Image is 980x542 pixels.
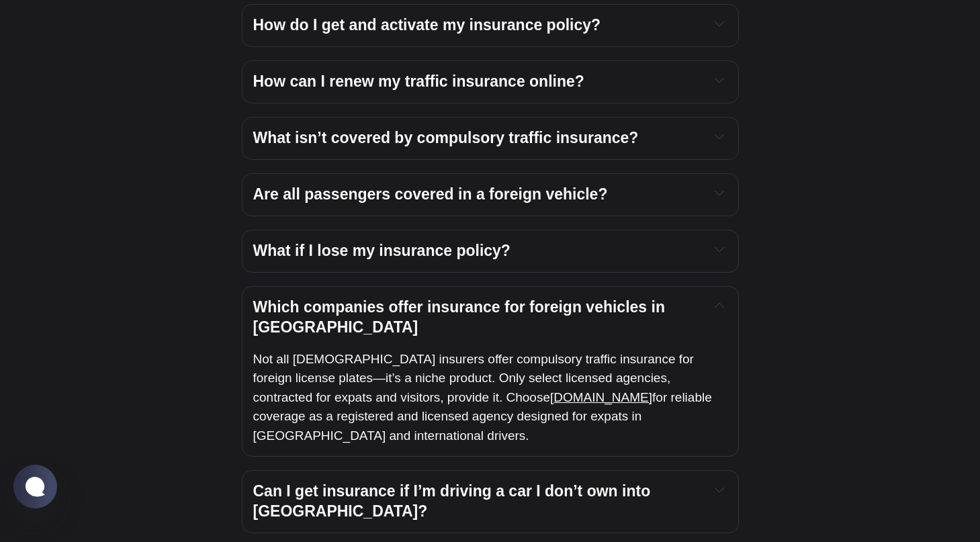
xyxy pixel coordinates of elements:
span: for reliable coverage as a registered and licensed agency designed for expats in [GEOGRAPHIC_DATA... [253,390,716,443]
button: Expand toggle to read content [712,185,727,201]
button: Expand toggle to read content [712,128,727,144]
span: What if I lose my insurance policy? [253,242,510,259]
button: Expand toggle to read content [712,241,727,257]
button: Expand toggle to read content [712,72,727,88]
button: Expand toggle to read content [712,298,727,314]
span: Can I get insurance if I’m driving a car I don’t own into [GEOGRAPHIC_DATA]? [253,482,655,520]
span: Are all passengers covered in a foreign vehicle? [253,185,608,203]
button: Expand toggle to read content [712,15,727,32]
span: How do I get and activate my insurance policy? [253,16,601,34]
span: How can I renew my traffic insurance online? [253,73,584,90]
span: What isn’t covered by compulsory traffic insurance? [253,129,639,146]
span: Which companies offer insurance for foreign vehicles in [GEOGRAPHIC_DATA] [253,298,670,336]
button: Expand toggle to read content [712,482,727,498]
a: [DOMAIN_NAME] [550,390,652,404]
span: Not all [DEMOGRAPHIC_DATA] insurers offer compulsory traffic insurance for foreign license plates... [253,352,698,404]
